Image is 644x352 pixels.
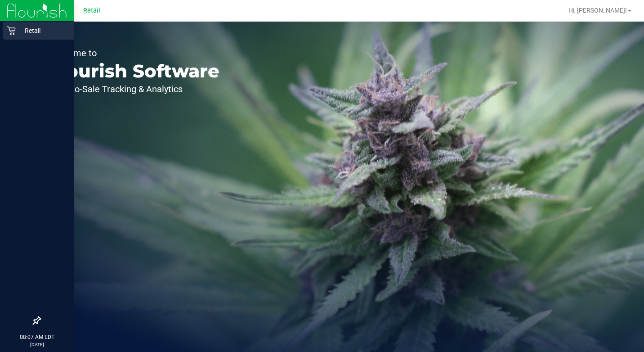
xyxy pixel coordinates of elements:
[568,7,627,14] span: Hi, [PERSON_NAME]!
[4,333,70,341] p: 08:07 AM EDT
[4,341,70,348] p: [DATE]
[16,25,70,36] p: Retail
[49,62,219,80] p: Flourish Software
[7,26,16,35] inline-svg: Retail
[83,7,100,14] span: Retail
[49,85,219,94] p: Seed-to-Sale Tracking & Analytics
[49,49,219,58] p: Welcome to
